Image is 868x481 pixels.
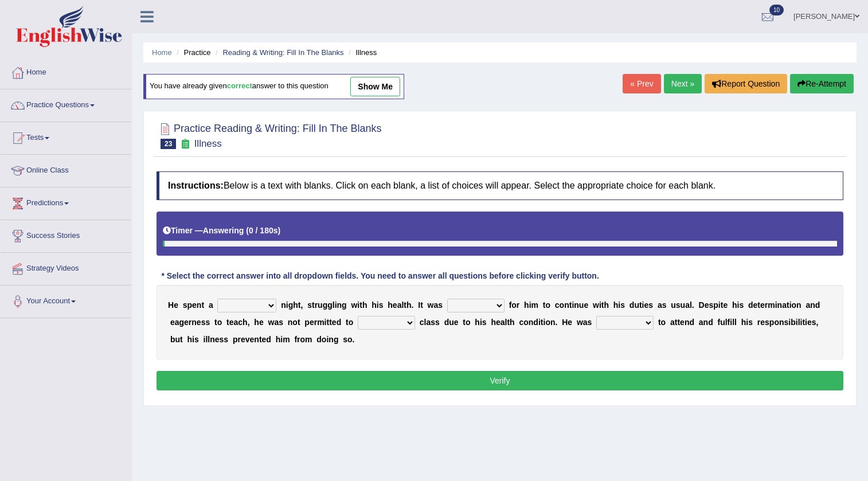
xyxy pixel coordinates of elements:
b: g [288,300,294,310]
b: i [775,300,777,310]
b: r [189,318,191,327]
b: s [205,318,210,327]
b: w [428,300,434,310]
b: i [788,318,791,327]
b: o [349,318,354,327]
b: t [802,318,805,327]
b: H [562,318,568,327]
b: u [449,318,454,327]
b: e [644,300,649,310]
b: o [545,300,550,310]
b: n [574,300,579,310]
b: s [279,318,283,327]
b: f [728,318,730,327]
b: I [418,300,420,310]
b: b [791,318,796,327]
h2: Practice Reading & Writing: Fill In The Blanks [157,120,382,149]
b: l [208,335,210,344]
b: i [480,318,482,327]
b: p [187,300,193,310]
b: s [431,318,435,327]
b: o [466,318,471,327]
b: n [550,318,556,327]
a: Home [1,57,131,85]
b: o [523,318,529,327]
b: i [805,318,807,327]
b: m [305,335,312,344]
b: s [812,318,816,327]
b: s [648,300,653,310]
b: D [699,300,705,310]
b: h [406,300,412,310]
b: t [359,300,362,310]
b: i [538,318,541,327]
b: u [318,300,323,310]
b: h [604,300,609,310]
a: Success Stories [1,220,131,249]
a: Next » [664,74,702,93]
b: e [705,300,709,310]
b: i [789,300,792,310]
b: l [424,318,427,327]
b: e [454,318,459,327]
b: h [254,318,259,327]
b: , [248,318,250,327]
b: n [191,318,197,327]
b: n [685,318,690,327]
b: i [377,300,379,310]
b: e [584,300,588,310]
button: Re-Attempt [790,74,854,93]
b: e [197,318,201,327]
a: show me [350,77,400,96]
b: d [815,300,820,310]
b: e [192,300,197,310]
b: e [310,318,314,327]
b: s [662,300,667,310]
b: i [529,300,531,310]
b: n [281,300,286,310]
b: i [335,300,337,310]
small: Illness [194,138,222,149]
b: t [675,318,678,327]
b: t [601,300,604,310]
b: a [209,300,213,310]
b: h [293,300,298,310]
b: l [333,300,335,310]
b: d [316,335,322,344]
b: e [496,318,501,327]
b: h [276,335,281,344]
b: s [709,300,713,310]
b: correct [227,82,252,91]
b: d [689,318,694,327]
b: h [187,335,192,344]
a: Online Class [1,155,131,183]
b: . [353,335,355,344]
b: s [379,300,384,310]
b: s [676,300,681,310]
b: r [757,318,760,327]
b: o [792,300,797,310]
b: f [717,318,720,327]
b: s [183,300,187,310]
b: s [784,318,789,327]
b: l [401,300,404,310]
b: 0 / 180s [249,226,278,235]
b: u [720,318,725,327]
b: p [713,300,718,310]
b: i [192,335,194,344]
b: o [322,335,327,344]
b: . [412,300,414,310]
b: c [238,318,243,327]
b: c [555,300,560,310]
div: * Select the correct answer into all dropdown fields. You need to answer all questions before cli... [157,270,604,282]
b: r [237,335,240,344]
b: g [334,335,339,344]
b: a [806,300,810,310]
b: g [323,300,328,310]
b: h [475,318,480,327]
b: l [798,318,800,327]
b: n [703,318,709,327]
b: . [556,318,558,327]
b: n [779,318,784,327]
b: e [760,318,765,327]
